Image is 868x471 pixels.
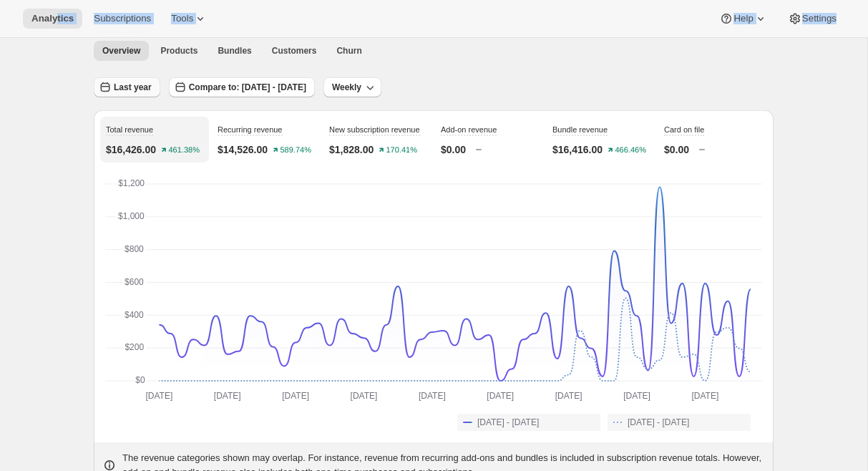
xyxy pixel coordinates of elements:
span: Settings [802,13,837,24]
p: $16,416.00 [552,142,603,157]
span: Recurring revenue [218,125,283,134]
text: 466.46% [615,146,647,155]
button: [DATE] - [DATE] [608,414,751,431]
span: Weekly [332,82,361,93]
text: 589.74% [281,146,312,155]
button: Last year [94,77,160,97]
text: [DATE] [419,391,446,401]
span: Tools [171,13,193,24]
text: [DATE] [692,391,719,401]
text: 170.41% [386,146,418,155]
button: Weekly [323,77,381,97]
span: Analytics [31,13,74,24]
p: $14,526.00 [218,142,268,157]
button: [DATE] - [DATE] [457,414,600,431]
text: $0 [135,375,145,385]
span: Subscriptions [94,13,151,24]
text: $200 [125,342,144,352]
span: Churn [336,45,361,57]
button: Analytics [23,9,82,29]
text: $600 [125,277,144,287]
button: Help [711,9,776,29]
span: New subscription revenue [329,125,420,134]
text: [DATE] [351,391,378,401]
span: Help [733,13,753,24]
span: [DATE] - [DATE] [477,417,539,428]
text: [DATE] [623,391,650,401]
span: Overview [102,45,140,57]
p: $0.00 [664,142,689,157]
text: [DATE] [282,391,309,401]
button: Settings [779,9,845,29]
button: Compare to: [DATE] - [DATE] [169,77,315,97]
text: 461.38% [169,146,200,155]
span: Total revenue [106,125,153,134]
span: Products [160,45,198,57]
span: Bundle revenue [552,125,608,134]
text: [DATE] [555,391,582,401]
text: [DATE] [145,391,172,401]
button: Tools [162,9,216,29]
span: Customers [272,45,317,57]
text: [DATE] [487,391,514,401]
text: $800 [125,244,144,254]
text: $1,000 [118,211,145,221]
span: Add-on revenue [441,125,497,134]
p: $16,426.00 [106,142,156,157]
span: Compare to: [DATE] - [DATE] [189,82,306,93]
text: $400 [125,310,144,320]
span: [DATE] - [DATE] [628,417,689,428]
button: Subscriptions [85,9,160,29]
text: [DATE] [214,391,241,401]
p: $0.00 [441,142,466,157]
span: Bundles [218,45,251,57]
text: $1,200 [118,178,145,188]
span: Card on file [664,125,704,134]
span: Last year [114,82,152,93]
p: $1,828.00 [329,142,374,157]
